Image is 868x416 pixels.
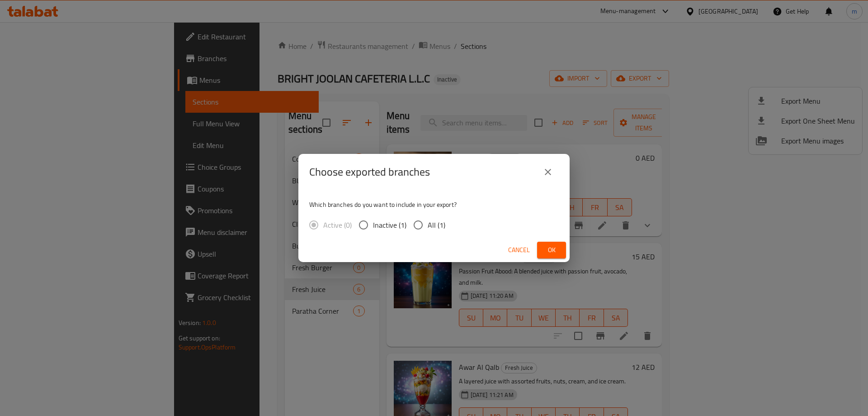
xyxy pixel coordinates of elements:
button: Ok [537,242,566,258]
span: Inactive (1) [373,220,406,230]
span: Ok [544,244,559,256]
p: Which branches do you want to include in your export? [309,200,559,209]
span: All (1) [428,220,445,230]
h2: Choose exported branches [309,165,430,179]
button: close [537,161,559,183]
span: Cancel [508,244,530,256]
button: Cancel [505,242,533,258]
span: Active (0) [323,220,352,230]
